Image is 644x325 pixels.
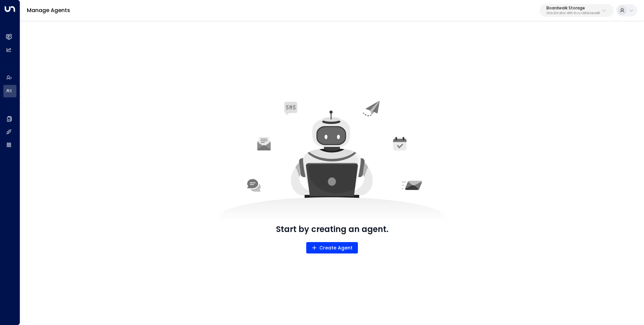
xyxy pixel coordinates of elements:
[546,12,600,15] p: 13c6c22d-d6a2-4885-9cca-d38d2cbbad86
[276,223,388,235] p: Start by creating an agent.
[312,244,353,252] span: Create Agent
[540,4,613,17] button: Boardwalk Storage13c6c22d-d6a2-4885-9cca-d38d2cbbad86
[546,6,600,10] p: Boardwalk Storage
[27,6,70,14] a: Manage Agents
[306,242,358,253] button: Create Agent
